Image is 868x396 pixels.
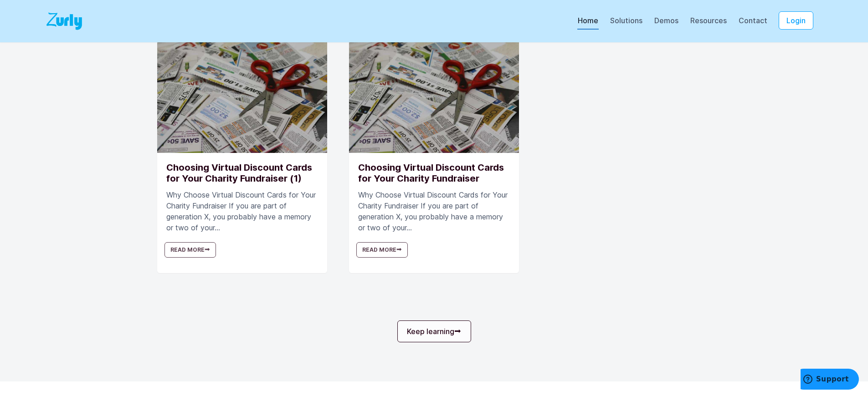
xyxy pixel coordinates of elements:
a: Login [768,16,824,25]
img: Logo [44,11,87,31]
img: How to choose virtual discount cards for charity fundraisers [349,40,519,153]
h3: Choosing Virtual Discount Cards for Your Charity Fundraiser (1) [166,162,318,189]
a: Read More⮕ [356,242,408,258]
button: Login [779,11,813,30]
img: How to choose virtual discount cards for charity fundraisers [157,40,327,153]
p: Why Choose Virtual Discount Cards for Your Charity Fundraiser If you are part of generation X, yo... [166,189,318,233]
a: Demos [654,16,679,30]
div: Solutions [610,15,643,30]
a: Resources [690,16,727,30]
a: Contact [738,16,768,30]
a: Read More⮕ [164,242,216,258]
a: Keep learning⮕ [397,320,471,342]
iframe: Opens a widget where you can find more information [801,369,859,391]
p: Why Choose Virtual Discount Cards for Your Charity Fundraiser If you are part of generation X, yo... [358,189,510,233]
h3: Choosing Virtual Discount Cards for Your Charity Fundraiser [358,162,510,189]
a: Home [577,16,599,30]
